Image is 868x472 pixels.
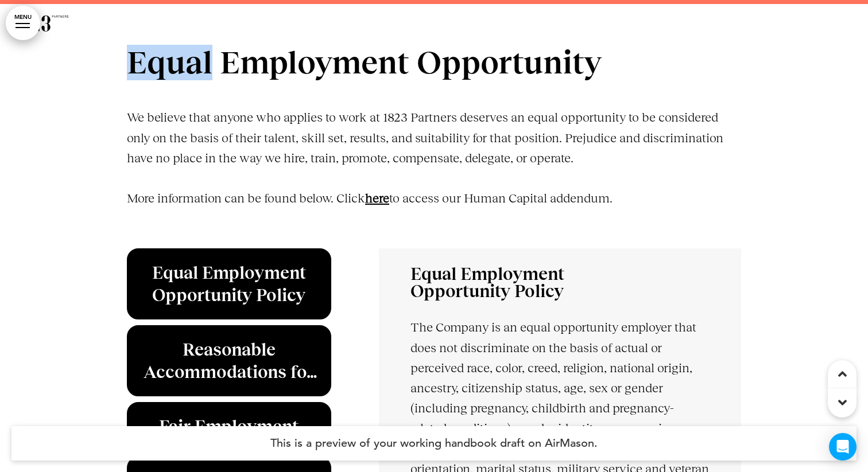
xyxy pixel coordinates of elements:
a: MENU [6,6,40,40]
h4: This is a preview of your working handbook draft on AirMason. [11,426,857,461]
h6: Equal Employment Opportunity Policy [410,266,710,300]
p: More information can be found below. Click to access our Human Capital addendum. [127,188,741,228]
h6: Fair Employment [140,415,318,438]
h6: Reasonable Accommodations for Applicants [140,338,318,383]
p: We believe that anyone who applies to work at 1823 Partners deserves an equal opportunity to be c... [127,107,741,168]
h6: Equal Employment Opportunity Policy [140,262,318,306]
a: here [365,191,389,205]
div: Open Intercom Messenger [829,433,857,461]
h1: Equal Employment Opportunity [127,47,741,79]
